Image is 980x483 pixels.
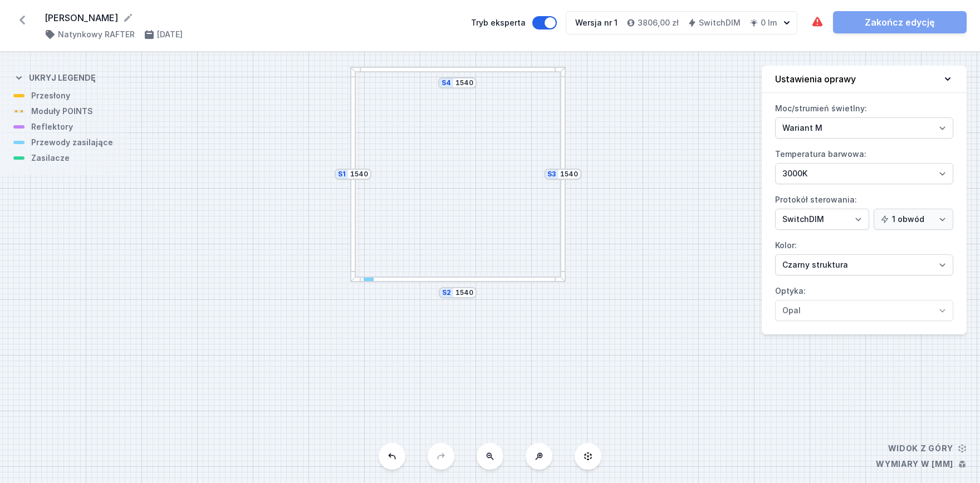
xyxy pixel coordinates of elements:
[350,170,368,179] input: Wymiar [mm]
[455,288,473,297] input: Wymiar [mm]
[775,117,953,139] select: Moc/strumień świetlny:
[775,191,953,230] label: Protokół sterowania:
[761,17,777,28] h4: 0 lm
[762,66,967,93] button: Ustawienia oprawy
[699,17,741,28] h4: SwitchDIM
[58,29,135,40] h4: Natynkowy RAFTER
[532,16,557,29] button: Tryb eksperta
[455,78,473,87] input: Wymiar [mm]
[775,163,953,184] select: Temperatura barwowa:
[775,300,953,321] select: Optyka:
[471,16,557,29] label: Tryb eksperta
[566,11,797,34] button: Wersja nr 13806,00 złSwitchDIM0 lm
[560,170,578,179] input: Wymiar [mm]
[775,209,869,230] select: Protokół sterowania:
[13,63,96,90] button: Ukryj legendę
[775,282,953,321] label: Optyka:
[874,209,953,230] select: Protokół sterowania:
[775,100,953,139] label: Moc/strumień świetlny:
[775,145,953,184] label: Temperatura barwowa:
[122,12,134,23] button: Edytuj nazwę projektu
[775,254,953,275] select: Kolor:
[157,29,183,40] h4: [DATE]
[29,72,96,83] h4: Ukryj legendę
[775,236,953,275] label: Kolor:
[575,17,618,28] div: Wersja nr 1
[45,11,458,24] form: [PERSON_NAME]
[775,72,856,86] h4: Ustawienia oprawy
[638,17,679,28] h4: 3806,00 zł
